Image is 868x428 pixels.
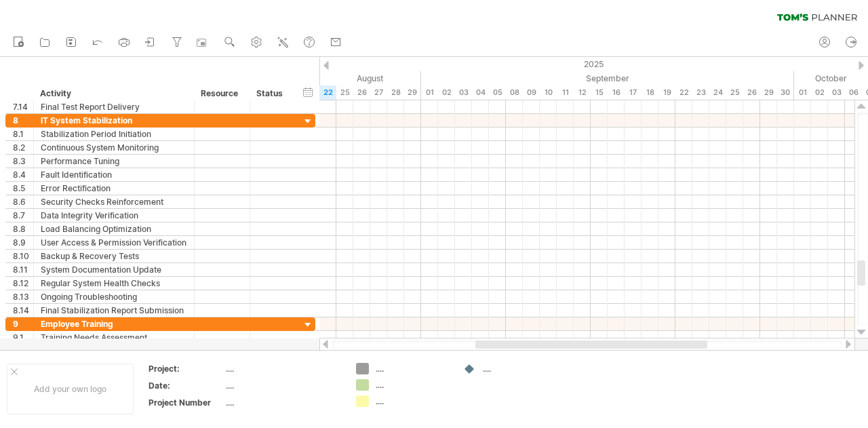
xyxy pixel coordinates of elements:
[41,222,187,235] div: Load Balancing Optimization
[13,222,33,235] div: 8.8
[319,85,336,100] div: Friday, 22 August 2025
[41,236,187,249] div: User Access & Permission Verification
[13,277,33,290] div: 8.12
[41,141,187,154] div: Continuous System Monitoring
[658,85,675,100] div: Friday, 19 September 2025
[421,85,438,100] div: Monday, 1 September 2025
[455,85,472,100] div: Wednesday, 3 September 2025
[41,277,187,290] div: Regular System Health Checks
[41,209,187,222] div: Data Integrity Verification
[201,87,242,100] div: Resource
[41,290,187,303] div: Ongoing Troubleshooting
[41,317,187,330] div: Employee Training
[376,395,450,407] div: ....
[353,85,370,100] div: Tuesday, 26 August 2025
[226,397,340,408] div: ....
[675,85,692,100] div: Monday, 22 September 2025
[40,87,186,100] div: Activity
[574,85,591,100] div: Friday, 12 September 2025
[13,195,33,208] div: 8.6
[13,128,33,140] div: 8.1
[41,304,187,317] div: Final Stabilization Report Submission
[13,209,33,222] div: 8.7
[13,155,33,168] div: 8.3
[692,85,709,100] div: Tuesday, 23 September 2025
[540,85,557,100] div: Wednesday, 10 September 2025
[794,85,811,100] div: Wednesday, 1 October 2025
[226,363,340,374] div: ....
[149,363,223,374] div: Project:
[336,85,353,100] div: Monday, 25 August 2025
[13,331,33,344] div: 9.1
[226,380,340,391] div: ....
[13,236,33,249] div: 8.9
[489,85,506,100] div: Friday, 5 September 2025
[421,71,794,85] div: September 2025
[13,168,33,181] div: 8.4
[472,85,489,100] div: Thursday, 4 September 2025
[404,85,421,100] div: Friday, 29 August 2025
[41,100,187,113] div: Final Test Report Delivery
[13,304,33,317] div: 8.14
[41,128,187,140] div: Stabilization Period Initiation
[438,85,455,100] div: Tuesday, 2 September 2025
[483,363,557,374] div: ....
[13,263,33,276] div: 8.11
[608,85,625,100] div: Tuesday, 16 September 2025
[13,114,33,127] div: 8
[7,364,134,414] div: Add your own logo
[13,290,33,303] div: 8.13
[256,87,286,100] div: Status
[523,85,540,100] div: Tuesday, 9 September 2025
[13,317,33,330] div: 9
[760,85,777,100] div: Monday, 29 September 2025
[149,397,223,408] div: Project Number
[376,363,450,374] div: ....
[13,141,33,154] div: 8.2
[13,100,33,113] div: 7.14
[370,85,387,100] div: Wednesday, 27 August 2025
[777,85,794,100] div: Tuesday, 30 September 2025
[625,85,642,100] div: Wednesday, 17 September 2025
[642,85,658,100] div: Thursday, 18 September 2025
[41,168,187,181] div: Fault Identification
[41,182,187,195] div: Error Rectification
[41,155,187,168] div: Performance Tuning
[726,85,743,100] div: Thursday, 25 September 2025
[41,250,187,262] div: Backup & Recovery Tests
[743,85,760,100] div: Friday, 26 September 2025
[506,85,523,100] div: Monday, 8 September 2025
[149,380,223,391] div: Date:
[387,85,404,100] div: Thursday, 28 August 2025
[811,85,828,100] div: Thursday, 2 October 2025
[41,263,187,276] div: System Documentation Update
[13,250,33,262] div: 8.10
[13,182,33,195] div: 8.5
[41,331,187,344] div: Training Needs Assessment
[376,379,450,391] div: ....
[557,85,574,100] div: Thursday, 11 September 2025
[591,85,608,100] div: Monday, 15 September 2025
[845,85,862,100] div: Monday, 6 October 2025
[709,85,726,100] div: Wednesday, 24 September 2025
[41,195,187,208] div: Security Checks Reinforcement
[41,114,187,127] div: IT System Stabilization
[828,85,845,100] div: Friday, 3 October 2025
